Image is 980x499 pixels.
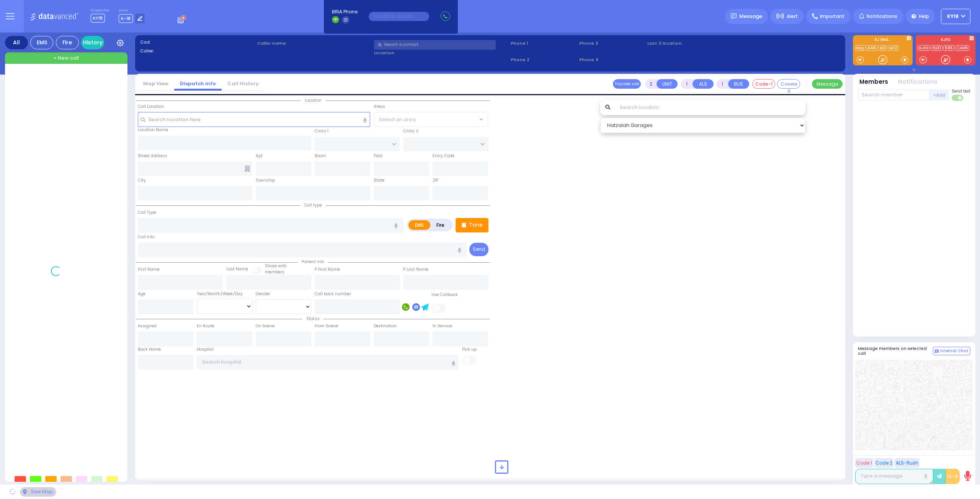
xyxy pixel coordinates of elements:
a: M3 [878,45,887,51]
span: Phone 1 [511,40,577,47]
button: BUS [728,79,749,89]
span: Phone 2 [511,57,577,63]
span: Phone 3 [579,40,645,47]
a: History [81,36,104,49]
input: Search a contact [374,40,496,50]
label: Cad: [140,39,255,46]
a: 595 [943,45,954,51]
label: Caller name [257,40,372,47]
span: Status [302,316,323,322]
div: See map [20,487,56,497]
a: bay [855,45,866,51]
label: On Scene [256,323,274,329]
a: K46 [866,45,877,51]
button: KY18 [941,9,970,24]
label: Turn off text [952,94,964,102]
label: Cross 1 [315,128,328,134]
label: Gender [256,291,270,297]
span: members [265,269,284,275]
span: Call type [301,202,326,208]
label: Pick up [462,346,477,353]
label: Areas [374,104,385,110]
a: M12 [888,45,899,51]
div: Fire [56,36,79,49]
label: Destination [374,323,397,329]
label: Last 3 location [647,40,744,47]
div: EMS [30,36,53,49]
input: Search member [858,89,929,101]
label: Call back number [315,291,351,297]
label: Fire [430,220,451,230]
label: KJ EMS... [853,38,913,43]
label: P First Name [315,267,340,273]
h5: Message members on selected call [858,346,933,356]
label: First Name [138,267,160,273]
button: Code 1 [855,458,873,468]
a: Map View [137,80,174,87]
img: Logo [30,11,81,21]
label: Last Name [226,266,248,272]
img: comment-alt.png [935,349,939,353]
label: In Service [433,323,452,329]
label: Apt [256,153,263,159]
label: Caller: [140,48,255,54]
input: Search location here [138,112,371,127]
label: Floor [374,153,383,159]
span: Internal Chat [940,348,969,354]
span: Other building occupants [245,166,250,172]
span: Select an area [379,116,416,124]
label: En Route [197,323,214,329]
div: Year/Month/Week/Day [197,291,252,297]
label: EMS [408,220,431,230]
label: Use Callback [431,292,458,298]
label: Age [138,291,145,297]
label: Lines [119,8,145,13]
button: Code 2 [874,458,893,468]
label: Hospital [197,346,214,353]
span: Alert [787,13,798,20]
a: CAR6 [955,45,969,51]
span: Phone 4 [579,57,645,63]
span: K-18 [119,14,133,23]
button: Notifications [898,78,938,86]
span: KY18 [91,14,105,23]
label: Call Location [138,104,164,110]
label: Room [315,153,326,159]
label: Call Info [138,234,154,240]
button: Send [469,243,488,256]
label: Location [374,50,508,56]
label: Entry Code [433,153,454,159]
a: Dispatch info [174,80,222,87]
span: Location [301,98,325,103]
label: ZIP [433,177,438,184]
div: All [5,36,28,49]
span: BRIA Phone [332,8,358,15]
a: KJFD [918,45,930,51]
p: Tone [469,221,483,229]
label: Back Home [138,346,161,353]
button: Members [859,78,888,86]
button: Internal Chat [933,347,970,355]
button: UNIT [657,79,678,89]
label: Call Type [138,210,156,216]
button: ALS [693,79,714,89]
span: Patient info [298,259,328,265]
label: Location Name [138,127,168,133]
label: KJFD [916,38,975,43]
input: Search location [615,100,806,115]
label: Township [256,177,275,184]
label: P Last Name [403,267,428,273]
span: Help [919,13,929,20]
button: Transfer call [613,79,641,89]
label: City [138,177,146,184]
img: message.svg [731,13,737,19]
input: Search hospital [197,355,459,369]
a: FD31 [931,45,942,51]
span: Send text [952,88,970,94]
label: State [374,177,384,184]
label: Street Address [138,153,167,159]
button: Code-1 [752,79,775,89]
span: Message [739,13,762,20]
span: Important [820,13,844,20]
span: + New call [53,54,79,62]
